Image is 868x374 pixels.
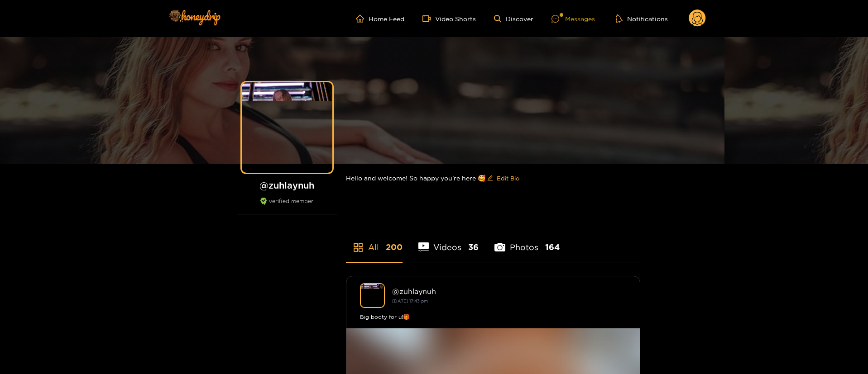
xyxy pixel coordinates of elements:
[392,287,626,295] div: @ zuhlaynuh
[237,180,337,191] h1: @ zuhlaynuh
[545,241,560,253] span: 164
[386,241,403,253] span: 200
[494,221,560,262] li: Photos
[360,283,385,308] img: zuhlaynuh
[494,15,533,23] a: Discover
[422,14,435,23] span: video-camera
[487,175,493,182] span: edit
[346,221,403,262] li: All
[468,241,479,253] span: 36
[551,14,595,24] div: Messages
[346,164,640,193] div: Hello and welcome! So happy you’re here 🥰
[418,221,479,262] li: Videos
[422,14,476,23] a: Video Shorts
[237,198,337,214] div: verified member
[353,242,364,253] span: appstore
[356,14,369,23] span: home
[485,171,521,185] button: editEdit Bio
[613,14,671,23] button: Notifications
[497,174,519,183] span: Edit Bio
[392,298,428,303] small: [DATE] 17:43 pm
[360,312,626,322] div: Big booty for u!🎁
[356,14,404,23] a: Home Feed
